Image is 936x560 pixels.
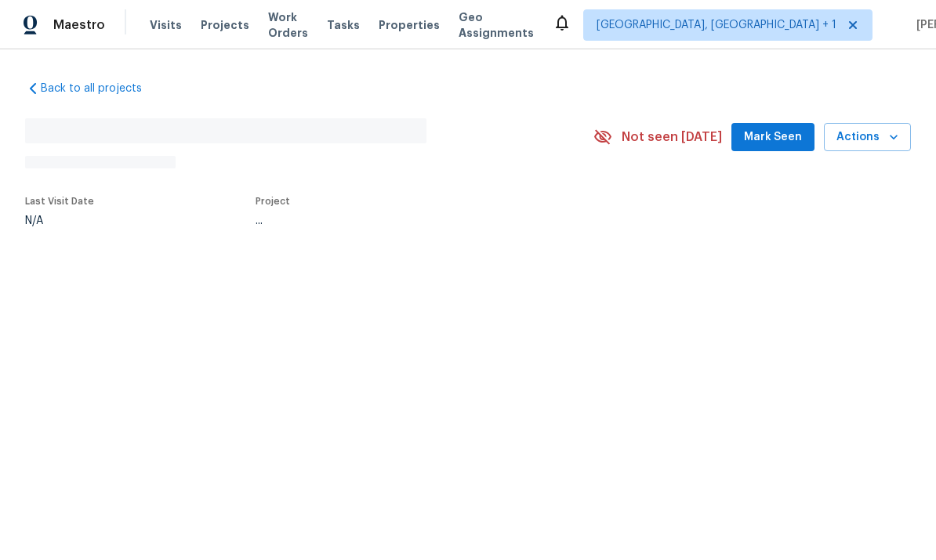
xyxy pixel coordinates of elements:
span: Tasks [327,20,360,31]
span: Project [256,197,290,206]
span: Projects [201,17,249,33]
button: Mark Seen [731,123,814,152]
span: Mark Seen [744,128,802,147]
span: [GEOGRAPHIC_DATA], [GEOGRAPHIC_DATA] + 1 [597,17,836,33]
span: Geo Assignments [459,9,534,41]
span: Actions [836,128,898,147]
span: Work Orders [268,9,308,41]
div: N/A [25,215,94,226]
button: Actions [824,123,911,152]
span: Maestro [53,17,105,33]
span: Last Visit Date [25,197,94,206]
span: Properties [379,17,440,33]
a: Back to all projects [25,81,176,96]
span: Not seen [DATE] [622,129,722,145]
span: Visits [150,17,182,33]
div: ... [256,215,557,226]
